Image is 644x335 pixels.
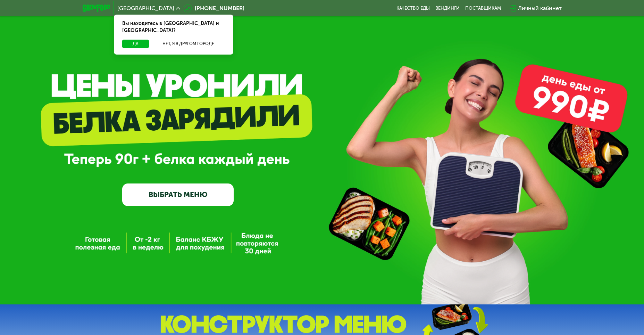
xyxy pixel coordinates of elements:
[122,183,234,206] a: ВЫБРАТЬ МЕНЮ
[117,6,174,11] span: [GEOGRAPHIC_DATA]
[184,4,244,13] a: [PHONE_NUMBER]
[465,6,501,11] div: поставщикам
[114,15,233,40] div: Вы находитесь в [GEOGRAPHIC_DATA] и [GEOGRAPHIC_DATA]?
[152,40,225,48] button: Нет, я в другом городе
[518,4,562,13] div: Личный кабинет
[122,40,149,48] button: Да
[396,6,430,11] a: Качество еды
[435,6,460,11] a: Вендинги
